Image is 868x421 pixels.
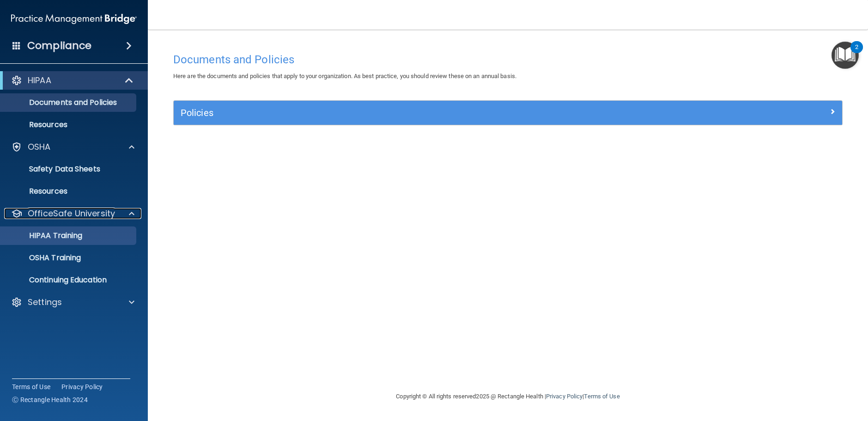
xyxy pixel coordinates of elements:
p: OSHA Training [6,253,81,262]
a: Privacy Policy [61,382,103,391]
div: Copyright © All rights reserved 2025 @ Rectangle Health | | [340,382,677,411]
p: HIPAA [28,75,51,86]
a: HIPAA [11,75,134,86]
a: Terms of Use [584,393,619,400]
p: Continuing Education [6,275,132,285]
div: 2 [855,47,858,59]
button: Open Resource Center, 2 new notifications [832,42,859,69]
p: Settings [28,297,62,308]
a: OSHA [11,141,134,153]
span: Here are the documents and policies that apply to your organization. As best practice, you should... [173,73,516,79]
a: Privacy Policy [546,393,583,400]
p: OSHA [28,141,51,153]
img: PMB logo [11,10,137,28]
iframe: Drift Widget Chat Controller [708,355,857,392]
h4: Documents and Policies [173,54,843,66]
p: Safety Data Sheets [6,165,132,174]
h5: Policies [181,108,668,118]
h4: Compliance [27,39,91,52]
a: Policies [181,105,835,120]
p: Resources [6,187,132,196]
a: Terms of Use [12,382,50,391]
span: Ⓒ Rectangle Health 2024 [12,395,88,404]
a: Settings [11,297,134,308]
p: Resources [6,120,132,129]
a: OfficeSafe University [11,208,134,219]
p: Documents and Policies [6,98,132,107]
p: HIPAA Training [6,231,82,240]
p: OfficeSafe University [28,208,115,219]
